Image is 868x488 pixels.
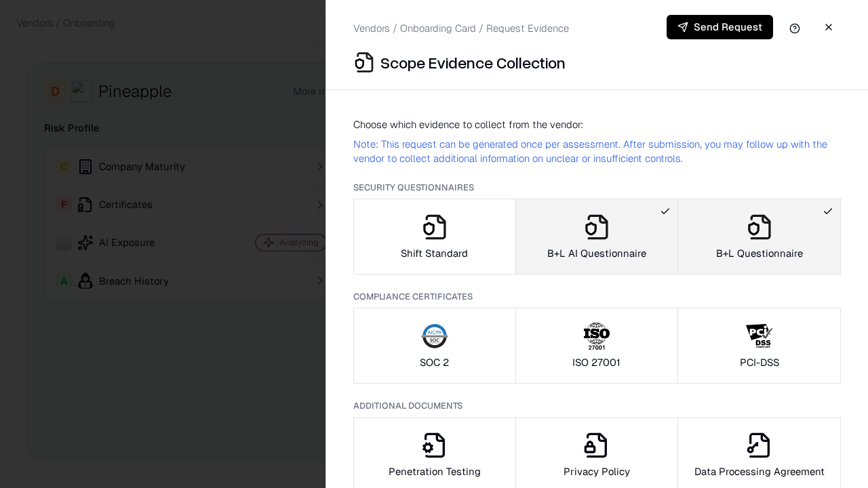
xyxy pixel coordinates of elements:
[740,355,779,369] p: PCI-DSS
[353,400,841,411] p: Additional Documents
[515,308,679,384] button: ISO 27001
[353,21,569,35] p: Vendors / Onboarding Card / Request Evidence
[667,15,773,39] button: Send Request
[353,182,841,193] p: Security Questionnaires
[564,464,630,479] p: Privacy Policy
[420,355,449,369] p: SOC 2
[677,308,841,384] button: PCI-DSS
[694,464,825,479] p: Data Processing Agreement
[572,355,620,369] p: ISO 27001
[515,199,679,274] button: B+L AI Questionnaire
[353,199,516,274] button: Shift Standard
[353,137,841,165] p: Note: This request can be generated once per assessment. After submission, you may follow up with...
[353,117,841,131] p: Choose which evidence to collect from the vendor:
[389,464,481,479] p: Penetration Testing
[716,246,803,260] p: B+L Questionnaire
[353,291,841,302] p: Compliance Certificates
[401,246,468,260] p: Shift Standard
[547,246,646,260] p: B+L AI Questionnaire
[380,52,566,73] p: Scope Evidence Collection
[353,308,516,384] button: SOC 2
[677,199,841,274] button: B+L Questionnaire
